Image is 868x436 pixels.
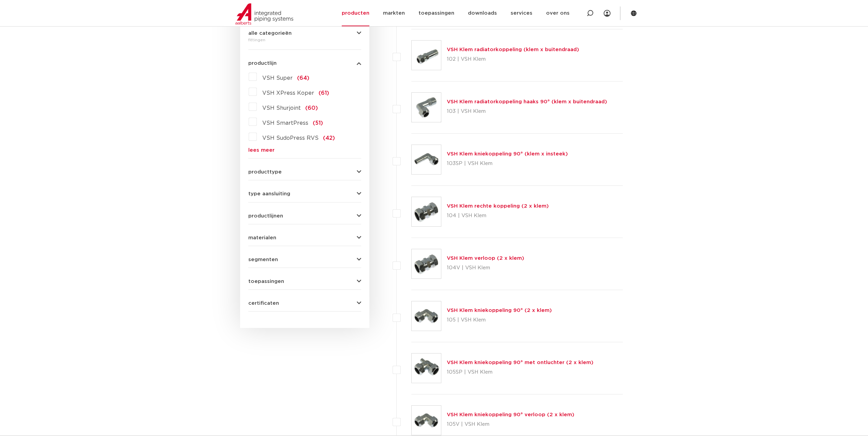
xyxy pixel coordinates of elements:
[297,75,309,81] span: (64)
[248,36,361,44] div: fittingen
[412,406,441,435] img: Thumbnail for VSH Klem kniekoppeling 90° verloop (2 x klem)
[248,213,361,219] button: productlijnen
[248,279,361,284] button: toepassingen
[323,135,335,141] span: (42)
[262,105,301,111] span: VSH Shurjoint
[248,169,282,175] span: producttype
[447,262,524,273] p: 104V | VSH Klem
[248,191,290,196] span: type aansluiting
[412,145,441,174] img: Thumbnail for VSH Klem kniekoppeling 90° (klem x insteek)
[248,169,361,175] button: producttype
[412,93,441,122] img: Thumbnail for VSH Klem radiatorkoppeling haaks 90° (klem x buitendraad)
[248,279,284,284] span: toepassingen
[412,41,441,70] img: Thumbnail for VSH Klem radiatorkoppeling (klem x buitendraad)
[262,90,314,96] span: VSH XPress Koper
[248,257,361,262] button: segmenten
[248,213,283,219] span: productlijnen
[412,249,441,279] img: Thumbnail for VSH Klem verloop (2 x klem)
[305,105,318,111] span: (60)
[447,99,607,104] a: VSH Klem radiatorkoppeling haaks 90° (klem x buitendraad)
[248,301,279,306] span: certificaten
[313,120,323,126] span: (51)
[447,412,574,417] a: VSH Klem kniekoppeling 90° verloop (2 x klem)
[248,301,361,306] button: certificaten
[262,135,319,141] span: VSH SudoPress RVS
[447,419,574,430] p: 105V | VSH Klem
[262,120,308,126] span: VSH SmartPress
[447,47,579,52] a: VSH Klem radiatorkoppeling (klem x buitendraad)
[447,151,568,156] a: VSH Klem kniekoppeling 90° (klem x insteek)
[447,315,552,326] p: 105 | VSH Klem
[447,210,549,221] p: 104 | VSH Klem
[412,197,441,226] img: Thumbnail for VSH Klem rechte koppeling (2 x klem)
[604,6,610,21] div: my IPS
[248,31,361,36] button: alle categorieën
[248,235,361,240] button: materialen
[412,301,441,331] img: Thumbnail for VSH Klem kniekoppeling 90° (2 x klem)
[248,61,361,66] button: productlijn
[319,90,329,96] span: (61)
[248,191,361,196] button: type aansluiting
[248,61,277,66] span: productlijn
[447,106,607,117] p: 103 | VSH Klem
[248,31,292,36] span: alle categorieën
[447,367,593,378] p: 105SP | VSH Klem
[447,54,579,65] p: 102 | VSH Klem
[447,158,568,169] p: 103SP | VSH Klem
[447,308,552,313] a: VSH Klem kniekoppeling 90° (2 x klem)
[248,257,278,262] span: segmenten
[262,75,293,81] span: VSH Super
[412,354,441,383] img: Thumbnail for VSH Klem kniekoppeling 90° met ontluchter (2 x klem)
[447,204,549,209] a: VSH Klem rechte koppeling (2 x klem)
[447,256,524,261] a: VSH Klem verloop (2 x klem)
[248,235,276,240] span: materialen
[248,148,361,153] a: lees meer
[447,360,593,365] a: VSH Klem kniekoppeling 90° met ontluchter (2 x klem)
